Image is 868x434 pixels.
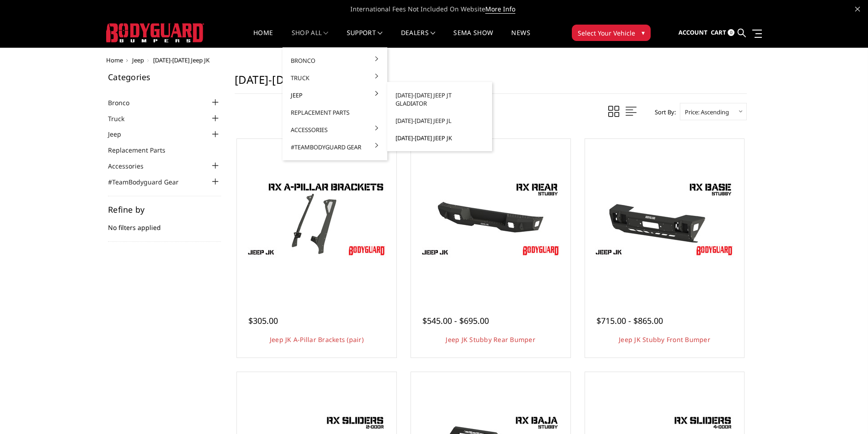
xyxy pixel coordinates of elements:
a: SEMA Show [453,30,493,47]
a: News [511,30,530,47]
a: Jeep JK Stubby Front Bumper [619,335,710,344]
a: Dealers [401,30,436,47]
a: Accessories [108,161,155,171]
a: Home [106,56,123,64]
label: Sort By: [650,105,676,119]
div: No filters applied [108,205,221,242]
a: Jeep JK Stubby Front Bumper [587,141,742,296]
a: Bronco [108,98,141,107]
a: #TeamBodyguard Gear [108,177,190,187]
a: Accessories [286,121,384,138]
a: Replacement Parts [108,145,177,155]
span: Select Your Vehicle [578,28,635,38]
a: Jeep [132,56,144,64]
img: Jeep JK Stubby Front Bumper [591,178,737,260]
a: #TeamBodyguard Gear [286,138,384,156]
img: BODYGUARD BUMPERS [106,23,204,42]
iframe: Chat Widget [822,390,868,434]
span: [DATE]-[DATE] Jeep JK [153,56,210,64]
span: Account [678,28,708,36]
span: ▾ [642,28,645,37]
a: Support [347,30,383,47]
a: shop all [292,30,329,47]
a: Bronco [286,52,384,69]
a: Account [678,20,708,45]
a: More Info [485,5,515,14]
a: [DATE]-[DATE] Jeep JT Gladiator [391,87,488,112]
h5: Refine by [108,205,221,214]
a: [DATE]-[DATE] Jeep JK [391,129,488,147]
a: Home [253,30,273,47]
a: Truck [286,69,384,87]
a: Jeep [108,129,133,139]
a: Truck [108,114,136,123]
a: Jeep JK Stubby Rear Bumper [446,335,535,344]
a: Cart 0 [711,20,734,45]
a: Jeep [286,87,384,104]
h5: Categories [108,73,221,81]
span: 0 [728,29,734,36]
span: Cart [711,28,726,36]
img: Jeep JK A-Pillar Brackets (pair) [244,178,390,260]
a: [DATE]-[DATE] Jeep JL [391,112,488,129]
h1: [DATE]-[DATE] Jeep JK [235,73,747,94]
a: Jeep JK A-Pillar Brackets (pair) [270,335,364,344]
a: Jeep JK Stubby Rear Bumper Jeep JK Stubby Rear Bumper [413,141,568,296]
span: $305.00 [248,315,278,326]
span: $545.00 - $695.00 [422,315,489,326]
a: Replacement Parts [286,104,384,121]
span: $715.00 - $865.00 [596,315,663,326]
button: Select Your Vehicle [572,25,651,41]
a: Jeep JK A-Pillar Brackets (pair) [239,141,394,296]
